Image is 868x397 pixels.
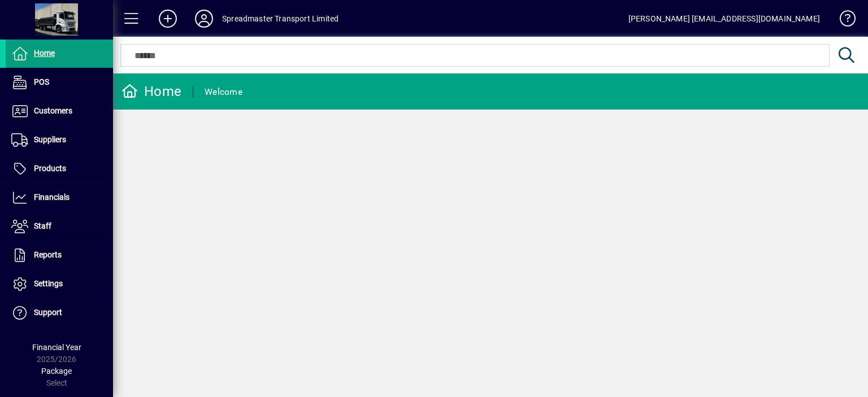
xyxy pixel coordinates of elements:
div: Home [121,82,181,101]
span: Support [34,308,62,317]
a: Support [6,299,113,327]
span: Package [41,367,72,376]
span: Staff [34,221,51,230]
a: Financials [6,184,113,212]
button: Add [150,8,186,29]
a: Customers [6,97,113,125]
a: Products [6,155,113,183]
span: POS [34,77,49,86]
span: Settings [34,279,63,288]
span: Financial Year [32,343,81,352]
span: Home [34,49,55,58]
span: Suppliers [34,135,66,144]
div: Spreadmaster Transport Limited [222,10,338,28]
span: Customers [34,106,72,115]
button: Profile [186,8,222,29]
a: Knowledge Base [831,2,854,39]
a: Reports [6,241,113,269]
span: Financials [34,193,70,202]
a: Settings [6,270,113,298]
a: Suppliers [6,126,113,154]
div: Welcome [205,83,242,101]
div: [PERSON_NAME] [EMAIL_ADDRESS][DOMAIN_NAME] [628,10,820,28]
a: Staff [6,212,113,241]
span: Reports [34,250,62,259]
a: POS [6,68,113,97]
span: Products [34,164,66,173]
